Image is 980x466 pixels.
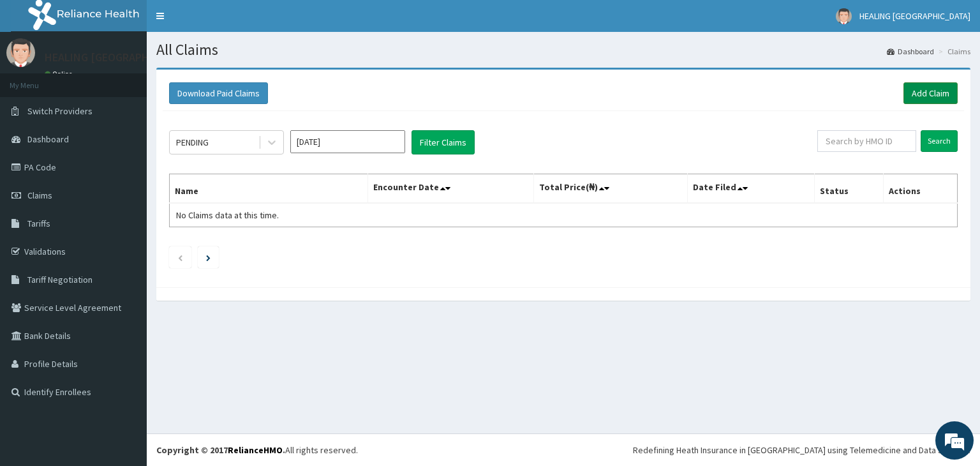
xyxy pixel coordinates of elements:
[27,190,52,201] span: Claims
[170,174,368,204] th: Name
[27,274,93,285] span: Tariff Negotiation
[887,46,934,57] a: Dashboard
[27,105,93,117] span: Switch Providers
[935,46,970,57] li: Claims
[45,52,196,63] p: HEALING [GEOGRAPHIC_DATA]
[45,70,75,79] a: Online
[688,174,815,204] th: Date Filed
[859,10,970,22] span: HEALING [GEOGRAPHIC_DATA]
[817,130,916,152] input: Search by HMO ID
[836,8,852,24] img: User Image
[290,130,405,153] input: Select Month and Year
[883,174,957,204] th: Actions
[534,174,688,204] th: Total Price(₦)
[368,174,534,204] th: Encounter Date
[412,130,475,154] button: Filter Claims
[6,38,35,67] img: User Image
[27,218,50,229] span: Tariffs
[147,433,980,466] footer: All rights reserved.
[176,136,209,149] div: PENDING
[815,174,883,204] th: Status
[633,444,970,456] div: Redefining Heath Insurance in [GEOGRAPHIC_DATA] using Telemedicine and Data Science!
[228,444,283,456] a: RelianceHMO
[177,252,183,263] a: Previous page
[903,82,958,104] a: Add Claim
[156,444,285,456] strong: Copyright © 2017 .
[921,130,958,152] input: Search
[206,252,211,263] a: Next page
[27,133,69,145] span: Dashboard
[176,209,279,221] span: No Claims data at this time.
[156,41,970,58] h1: All Claims
[169,82,268,104] button: Download Paid Claims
